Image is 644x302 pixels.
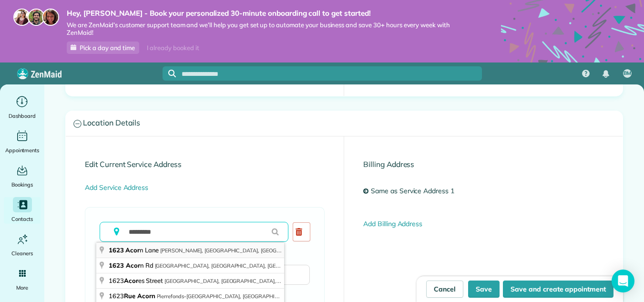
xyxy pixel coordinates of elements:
a: Pick a day and time [67,42,139,54]
span: Dashboard [9,111,36,121]
span: Cleaners [11,249,33,258]
span: n Rd [109,261,155,269]
span: Bookings [11,180,33,189]
span: 1623 es Street [109,277,164,284]
span: Acor [124,277,138,284]
span: n Lane [109,246,160,254]
img: jorge-587dff0eeaa6aab1f244e6dc62b8924c3b6ad411094392a53c71c6c4a576187d.jpg [28,9,45,26]
h4: Edit Current Service Address [85,160,325,168]
div: Open Intercom Messenger [612,270,634,292]
button: Save and create appointment [503,281,613,298]
svg: Focus search [168,70,176,77]
a: Contacts [4,197,41,224]
span: [GEOGRAPHIC_DATA], [GEOGRAPHIC_DATA], [GEOGRAPHIC_DATA] [164,278,331,284]
nav: Main [574,62,644,84]
a: Add Service Address [85,183,148,192]
button: Focus search [163,70,176,77]
span: Pick a day and time [80,44,135,52]
span: Rue Acorn [124,292,155,300]
a: Cancel [426,281,463,298]
h4: Billing Address [363,160,603,168]
span: Pierrefonds-[GEOGRAPHIC_DATA], [GEOGRAPHIC_DATA], [GEOGRAPHIC_DATA] [157,293,353,300]
a: Dashboard [4,94,41,121]
img: maria-72a9807cf96188c08ef61303f053569d2e2a8a1cde33d635c8a3ac13582a053d.jpg [13,9,31,26]
span: 1623 Acor [109,261,140,269]
a: Appointments [4,128,41,155]
span: We are ZenMaid’s customer support team and we’ll help you get set up to automate your business an... [67,21,472,37]
a: Same as Service Address 1 [368,183,461,200]
span: 1623 [109,292,157,300]
span: BM [624,70,631,77]
strong: Hey, [PERSON_NAME] - Book your personalized 30-minute onboarding call to get started! [67,9,472,18]
a: Add Billing Address [363,219,422,228]
span: Contacts [11,214,33,224]
img: michelle-19f622bdf1676172e81f8f8fba1fb50e276960ebfe0243fe18214015130c80e4.jpg [42,9,59,26]
span: More [16,283,28,292]
span: Appointments [5,146,40,155]
div: I already booked it [141,42,204,54]
span: [PERSON_NAME], [GEOGRAPHIC_DATA], [GEOGRAPHIC_DATA] [160,247,314,254]
a: Bookings [4,163,41,189]
span: 1623 [109,246,124,254]
span: Acor [125,246,140,254]
span: [GEOGRAPHIC_DATA], [GEOGRAPHIC_DATA], [GEOGRAPHIC_DATA] [155,262,321,269]
a: Cleaners [4,231,41,258]
a: Location Details [66,111,623,135]
button: Save [468,281,500,298]
div: Notifications [596,63,616,84]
